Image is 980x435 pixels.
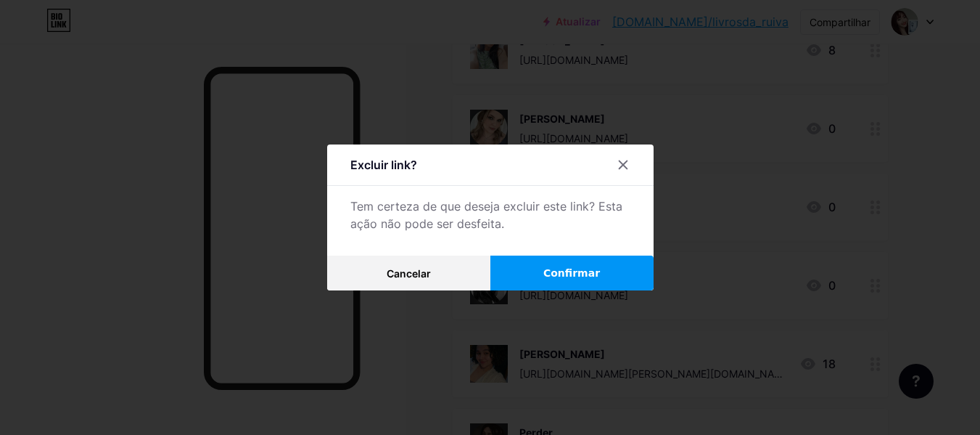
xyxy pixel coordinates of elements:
[387,267,431,280] font: Cancelar
[543,267,600,279] font: Confirmar
[350,158,417,172] font: Excluir link?
[350,199,622,231] font: Tem certeza de que deseja excluir este link? Esta ação não pode ser desfeita.
[490,256,654,290] button: Confirmar
[327,256,490,290] button: Cancelar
